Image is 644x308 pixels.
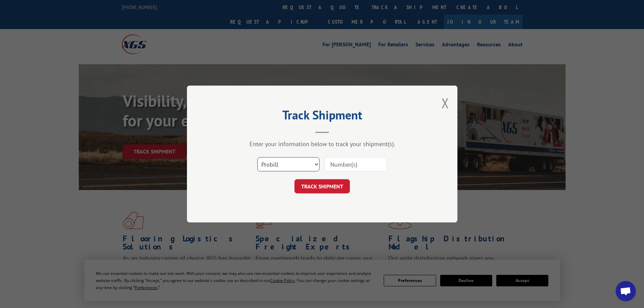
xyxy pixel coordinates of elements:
[221,110,424,123] h2: Track Shipment
[442,94,449,112] button: Close modal
[325,157,387,171] input: Number(s)
[221,140,424,148] div: Enter your information below to track your shipment(s).
[294,179,350,193] button: TRACK SHIPMENT
[616,281,636,301] div: Open chat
